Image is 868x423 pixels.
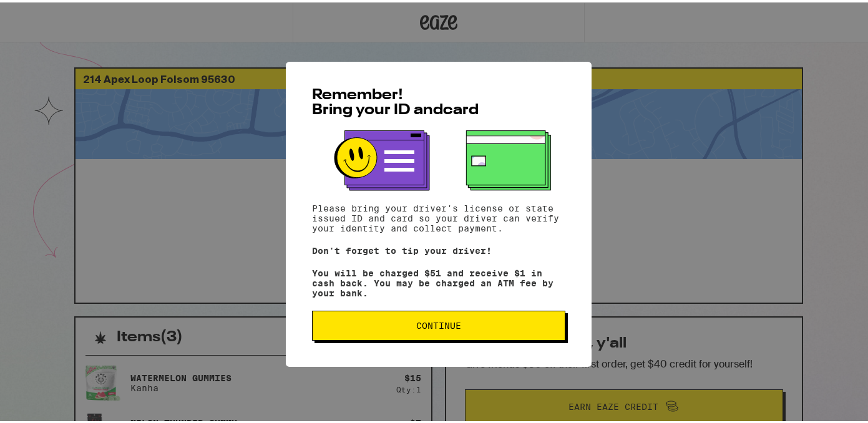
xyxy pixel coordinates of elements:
[312,201,565,231] p: Please bring your driver's license or state issued ID and card so your driver can verify your ide...
[312,308,565,338] button: Continue
[416,319,461,328] span: Continue
[312,266,565,296] p: You will be charged $51 and receive $1 in cash back. You may be charged an ATM fee by your bank.
[312,85,479,115] span: Remember! Bring your ID and card
[312,243,565,253] p: Don't forget to tip your driver!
